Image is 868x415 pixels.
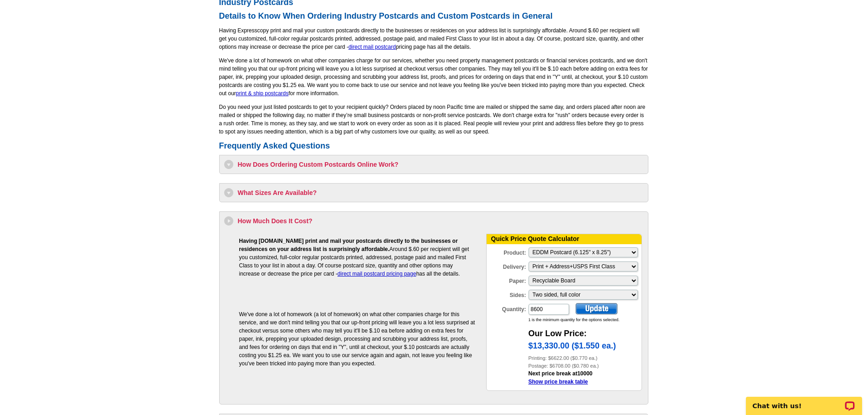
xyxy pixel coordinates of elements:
[219,26,648,51] p: Having Expresscopy print and mail your custom postcards directly to the businesses or residences ...
[529,340,642,354] div: $13,330.00 ($1.550 ea.)
[219,103,648,136] p: Do you need your just listed postcards to get to your recipient quickly? Orders placed by noon Pa...
[239,310,475,368] p: We've done a lot of homework (a lot of homework) on what other companies charge for this service,...
[219,11,553,20] strong: Details to Know When Ordering Industry Postcards and Custom Postcards in General
[487,261,528,271] label: Delivery:
[529,317,642,323] div: 1 is the minimum quantity for the options selected.
[224,188,643,197] h3: What Sizes Are Available?
[577,370,592,377] a: 10000
[487,303,528,313] label: Quantity:
[224,160,643,169] h3: How Does Ordering Custom Postcards Online Work?
[239,237,475,278] p: Around $.60 per recipient will get you customized, full-color regular postcards printed, addresse...
[239,238,458,252] b: Having [DOMAIN_NAME] print and mail your postcards directly to the businesses or residences on yo...
[529,379,588,385] a: Show price break table
[529,362,642,370] div: Postage: $6708.00 ($0.780 ea.)
[487,289,528,299] label: Sides:
[219,141,648,151] h2: Frequently Asked Questions
[529,369,642,386] div: Next price break at
[529,354,642,362] div: Printing: $6622.00 ($0.770 ea.)
[219,56,648,97] p: We've done a lot of homework on what other companies charge for our services, whether you need pr...
[487,275,528,285] label: Paper:
[487,246,528,257] label: Product:
[236,90,288,97] a: print & ship postcards
[349,44,396,50] a: direct mail postcard
[487,234,642,244] div: Quick Price Quote Calculator
[740,386,868,415] iframe: LiveChat chat widget
[338,271,416,277] a: direct mail postcard pricing page
[224,216,643,225] h3: How Much Does It Cost?
[529,323,642,340] div: Our Low Price:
